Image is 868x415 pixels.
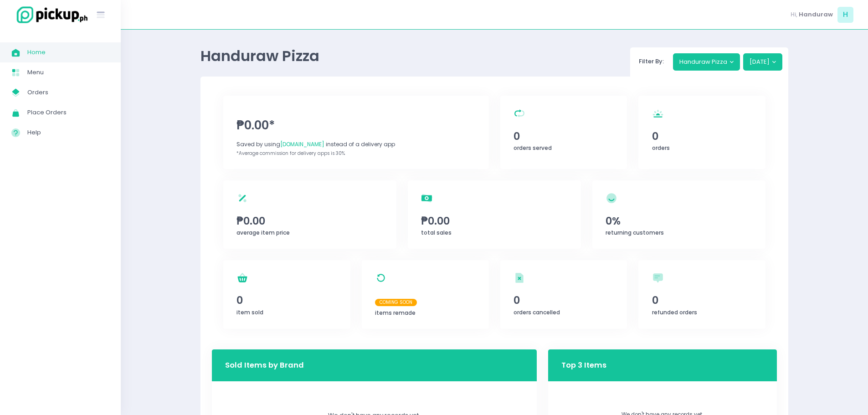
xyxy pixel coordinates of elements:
span: average item price [236,229,290,236]
span: orders cancelled [514,308,560,316]
span: Coming Soon [375,299,417,306]
a: 0%returning customers [592,180,765,249]
button: Handuraw Pizza [673,53,740,71]
span: orders [652,144,670,152]
h3: Top 3 Items [561,352,606,378]
span: Orders [27,87,109,98]
span: 0 [514,292,614,308]
img: logo [11,5,89,25]
span: ₱0.00* [236,117,475,134]
span: [DOMAIN_NAME] [280,140,324,148]
a: 0item sold [223,260,350,329]
span: 0 [236,292,337,308]
span: Handuraw Pizza [200,46,319,66]
button: [DATE] [743,53,783,71]
span: Handuraw [799,10,833,19]
a: 0orders [638,96,765,169]
span: Filter By: [636,57,667,66]
span: refunded orders [652,308,697,316]
span: Help [27,127,109,138]
span: total sales [421,229,452,236]
h3: Sold Items by Brand [225,359,304,371]
span: Menu [27,67,109,78]
span: 0 [514,128,614,144]
div: Saved by using instead of a delivery app [236,140,475,149]
span: items remade [375,309,416,317]
span: Home [27,46,109,58]
span: Hi, [791,10,797,19]
a: 0refunded orders [638,260,765,329]
span: Place Orders [27,107,109,118]
span: ₱0.00 [236,213,383,229]
span: item sold [236,308,263,316]
a: ₱0.00total sales [408,180,581,249]
span: ₱0.00 [421,213,568,229]
span: returning customers [606,229,664,236]
span: *Average commission for delivery apps is 30% [236,150,345,157]
span: 0% [606,213,752,229]
span: H [837,7,853,23]
a: 0orders served [500,96,627,169]
a: ₱0.00average item price [223,180,396,249]
span: 0 [652,128,752,144]
a: 0orders cancelled [500,260,627,329]
span: 0 [652,292,752,308]
span: orders served [514,144,552,152]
